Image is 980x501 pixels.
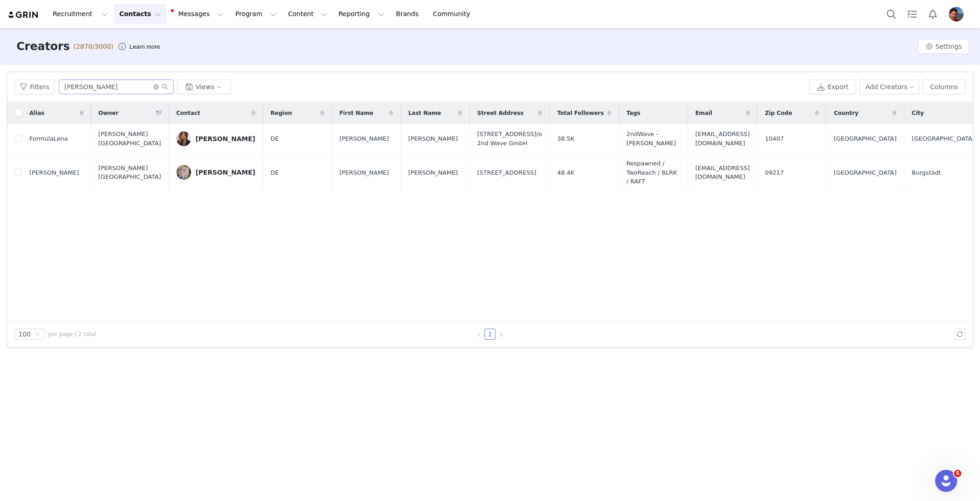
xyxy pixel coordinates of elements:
[557,134,574,143] span: 38.5K
[35,331,40,338] i: icon: down
[177,80,231,94] button: Views
[270,168,279,177] span: DE
[339,109,373,117] span: First Name
[408,109,441,117] span: Last Name
[333,4,390,24] button: Reporting
[809,80,856,94] button: Export
[473,329,484,340] li: Previous Page
[176,131,255,146] a: [PERSON_NAME]
[626,130,680,148] span: 2ndWave - [PERSON_NAME]
[485,329,495,339] a: 1
[162,84,168,90] i: icon: search
[902,4,922,24] a: Tasks
[282,4,332,24] button: Content
[408,168,458,177] span: [PERSON_NAME]
[48,330,96,338] span: per page | 2 total
[695,164,750,182] span: [EMAIL_ADDRESS][DOMAIN_NAME]
[626,109,640,117] span: Tags
[176,131,191,146] img: 6b8009f3-f3c7-4b8a-a830-626e0cce6583.jpg
[557,109,604,117] span: Total Followers
[935,470,957,492] iframe: Intercom live chat
[18,329,31,339] div: 100
[496,329,507,340] li: Next Page
[390,4,427,24] a: Brands
[834,109,858,117] span: Country
[695,130,750,148] span: [EMAIL_ADDRESS][DOMAIN_NAME]
[923,4,943,24] button: Notifications
[477,130,542,148] span: [STREET_ADDRESS]/o 2nd Wave GmbH
[98,164,161,182] span: [PERSON_NAME] [GEOGRAPHIC_DATA]
[7,11,39,19] img: grin logo
[923,80,965,94] button: Columns
[557,168,574,177] span: 48.4K
[98,130,161,148] span: [PERSON_NAME] [GEOGRAPHIC_DATA]
[29,168,79,177] span: [PERSON_NAME]
[428,4,480,24] a: Community
[765,134,783,143] span: 10407
[695,109,712,117] span: Email
[339,168,389,177] span: [PERSON_NAME]
[912,109,924,117] span: City
[765,109,792,117] span: Zip Code
[17,38,70,55] h3: Creators
[834,168,896,177] span: [GEOGRAPHIC_DATA]
[860,80,919,94] button: Add Creators
[484,329,496,340] li: 1
[954,470,961,477] span: 5
[477,168,536,177] span: [STREET_ADDRESS]
[408,134,458,143] span: [PERSON_NAME]
[270,134,279,143] span: DE
[29,134,68,143] span: FormulaLena
[176,109,200,117] span: Contact
[196,135,255,142] div: [PERSON_NAME]
[881,4,901,24] button: Search
[949,7,963,22] img: 064b857f-e96b-4f4a-92ac-664df340e428.jpg
[230,4,282,24] button: Program
[918,39,969,54] button: Settings
[196,169,255,176] div: [PERSON_NAME]
[15,80,55,94] button: Filters
[176,165,191,180] img: e3732bfe-6765-4d7f-98fd-0153159781a1.jpg
[626,159,680,186] span: Respawned / TwoReach / BLRK / RAFT
[498,332,504,337] i: icon: right
[98,109,118,117] span: Owner
[943,7,973,22] button: Profile
[270,109,292,117] span: Region
[73,42,113,51] span: (2870/3000)
[834,134,896,143] span: [GEOGRAPHIC_DATA]
[167,4,229,24] button: Messages
[476,332,482,337] i: icon: left
[176,165,255,180] a: [PERSON_NAME]
[114,4,167,24] button: Contacts
[128,42,162,51] div: Tooltip anchor
[477,109,524,117] span: Street Address
[47,4,113,24] button: Recruitment
[153,84,159,90] i: icon: close-circle
[765,168,783,177] span: 09217
[59,80,174,94] input: Search...
[29,109,45,117] span: Alias
[339,134,389,143] span: [PERSON_NAME]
